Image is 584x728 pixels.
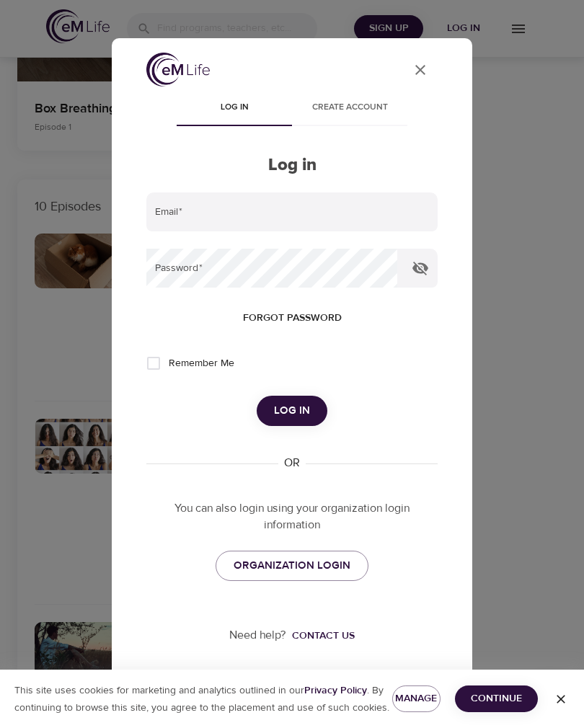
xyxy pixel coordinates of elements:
[286,629,355,643] a: Contact us
[466,690,526,708] span: Continue
[146,155,438,176] h2: Log in
[243,309,342,327] span: Forgot password
[146,500,438,533] p: You can also login using your organization login information
[403,53,438,87] button: close
[237,305,348,332] button: Forgot password
[229,627,286,644] p: Need help?
[274,401,310,420] span: Log in
[292,629,355,643] div: Contact us
[146,53,210,86] img: logo
[278,455,306,471] div: OR
[404,690,430,708] span: Manage
[301,100,399,115] span: Create account
[216,551,368,581] a: ORGANIZATION LOGIN
[169,356,234,371] span: Remember Me
[146,92,438,126] div: disabled tabs example
[257,396,327,426] button: Log in
[234,556,350,575] span: ORGANIZATION LOGIN
[304,684,367,697] b: Privacy Policy
[185,100,283,115] span: Log in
